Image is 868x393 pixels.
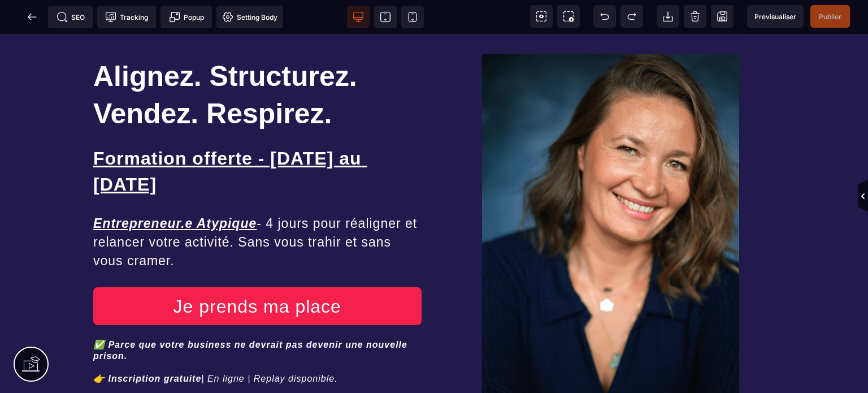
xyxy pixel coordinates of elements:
[93,306,410,327] b: ✅ Parce que votre business ne devrait pas devenir une nouvelle prison.
[222,11,277,23] span: Setting Body
[93,27,357,96] span: Alignez. Structurez. Vendez. Respirez.
[93,182,257,197] i: Entrepreneur.e Atypique
[557,5,580,28] span: Screenshot
[169,11,204,23] span: Popup
[93,253,422,291] button: Je prends ma place
[754,12,796,21] span: Previsualiser
[93,339,422,351] div: | En ligne | Replay disponible.
[93,180,422,236] div: - 4 jours pour réaligner et relancer votre activité. Sans vous trahir et sans vous cramer.
[93,114,367,161] u: Formation offerte - [DATE] au [DATE]
[530,5,553,28] span: View components
[819,12,841,21] span: Publier
[482,20,739,362] img: 3786e8fecad328496563371b0cc6909c_684302e9cc8ae_Capturedecran2025-06-06a17.01.55.png
[747,5,804,28] span: Preview
[57,11,85,23] span: SEO
[93,340,201,349] b: 👉 Inscription gratuite
[105,11,148,23] span: Tracking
